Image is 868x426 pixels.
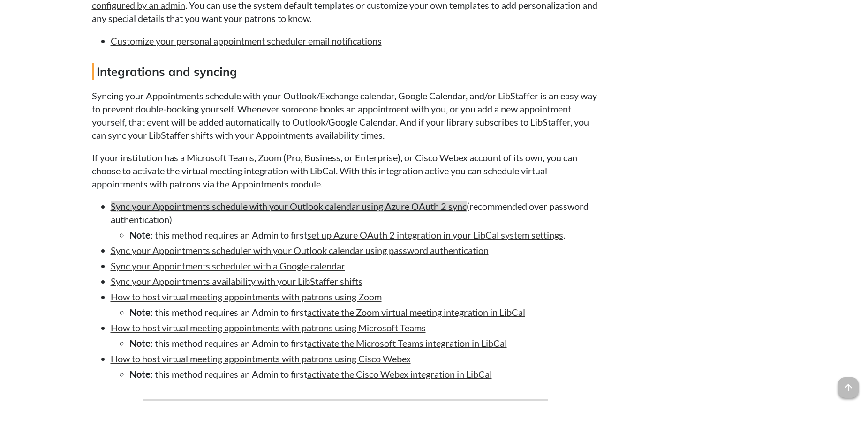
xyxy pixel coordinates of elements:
a: Customize your personal appointment scheduler email notifications [111,35,382,46]
strong: Note [129,229,151,240]
li: (recommended over password authentication) [111,200,598,241]
li: : this method requires an Admin to first . [129,228,598,241]
strong: Note [129,306,151,318]
a: How to host virtual meeting appointments with patrons using Zoom [111,291,382,302]
strong: Note [129,337,151,349]
p: Syncing your Appointments schedule with your Outlook/Exchange calendar, Google Calendar, and/or L... [92,89,598,142]
a: How to host virtual meeting appointments with patrons using Cisco Webex [111,353,411,364]
a: activate the Microsoft Teams integration in LibCal [307,337,507,349]
span: arrow_upward [838,377,859,398]
a: activate the Cisco Webex integration in LibCal [307,368,492,380]
a: Sync your Appointments availability with your LibStaffer shifts [111,276,362,287]
strong: Note [129,368,151,380]
li: : this method requires an Admin to first [129,306,598,319]
a: Sync your Appointments schedule with your Outlook calendar using Azure OAuth 2 sync [111,201,467,212]
a: Sync your Appointments scheduler with your Outlook calendar using password authentication [111,245,489,256]
p: If your institution has a Microsoft Teams, Zoom (Pro, Business, or Enterprise), or Cisco Webex ac... [92,151,598,190]
a: Sync your Appointments scheduler with a Google calendar [111,260,345,271]
a: How to host virtual meeting appointments with patrons using Microsoft Teams [111,322,426,333]
a: set up Azure OAuth 2 integration in your LibCal system settings [307,229,563,240]
li: : this method requires an Admin to first [129,367,598,381]
a: activate the Zoom virtual meeting integration in LibCal [307,306,525,318]
a: arrow_upward [838,378,859,389]
h4: Integrations and syncing [92,63,598,80]
li: : this method requires an Admin to first [129,336,598,350]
